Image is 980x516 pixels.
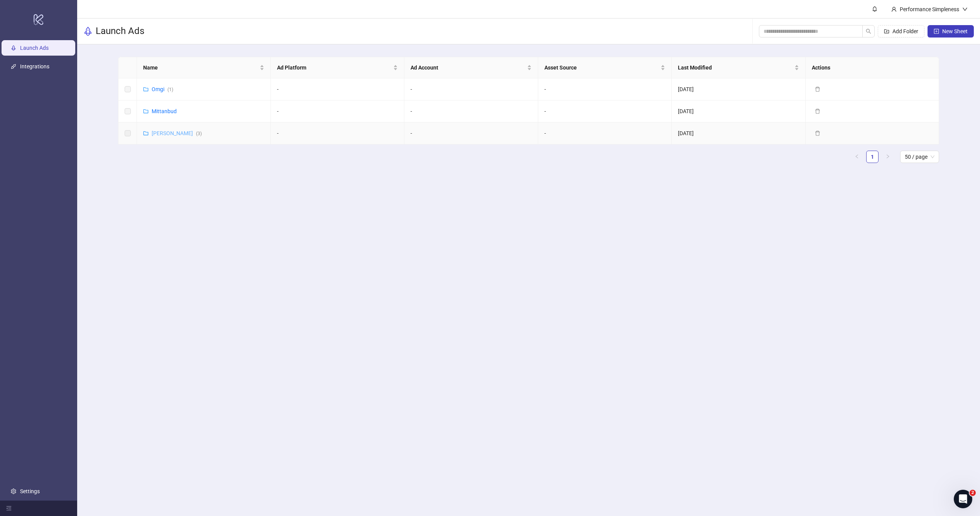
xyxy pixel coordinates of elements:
iframe: Intercom live chat [954,490,972,508]
span: bell [872,6,877,12]
a: Omgi(1) [152,86,173,92]
span: 2 [970,490,976,496]
th: Asset Source [538,57,672,78]
td: - [404,78,538,100]
span: delete [815,109,820,114]
span: left [855,154,859,159]
span: folder [143,109,149,114]
td: - [271,100,405,122]
span: folder-add [884,29,889,34]
td: [DATE] [672,100,806,122]
span: Name [143,63,258,72]
td: - [404,122,538,144]
a: Settings [20,488,40,494]
th: Name [137,57,271,78]
button: right [882,151,894,163]
td: - [271,78,405,100]
span: menu-fold [6,506,12,511]
span: Ad Platform [277,63,392,72]
span: folder [143,131,149,136]
span: Ad Account [411,63,525,72]
span: Last Modified [678,63,793,72]
th: Ad Platform [271,57,405,78]
a: 1 [867,151,878,163]
a: Integrations [20,63,49,70]
th: Actions [806,57,939,78]
span: ( 1 ) [167,87,173,92]
td: [DATE] [672,122,806,144]
li: Next Page [882,151,894,163]
li: Previous Page [851,151,863,163]
h3: Launch Ads [96,25,144,37]
span: 50 / page [905,151,934,163]
th: Ad Account [404,57,538,78]
a: Mittanbud [152,108,177,114]
td: - [271,122,405,144]
td: [DATE] [672,78,806,100]
span: Asset Source [544,63,659,72]
span: rocket [83,27,93,36]
span: New Sheet [942,28,968,34]
a: [PERSON_NAME](3) [152,130,202,136]
span: right [885,154,890,159]
button: Add Folder [878,25,924,37]
th: Last Modified [672,57,806,78]
div: Performance Simpleness [897,5,962,14]
button: New Sheet [928,25,974,37]
button: left [851,151,863,163]
span: ( 3 ) [196,131,202,136]
li: 1 [866,151,879,163]
span: plus-square [934,29,939,34]
td: - [538,100,672,122]
span: folder [143,87,149,92]
span: user [891,7,897,12]
span: delete [815,131,820,136]
div: Page Size [900,151,939,163]
td: - [538,122,672,144]
span: delete [815,87,820,92]
span: down [962,7,968,12]
span: search [866,29,871,34]
a: Launch Ads [20,45,49,51]
td: - [404,100,538,122]
span: Add Folder [892,28,918,34]
td: - [538,78,672,100]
